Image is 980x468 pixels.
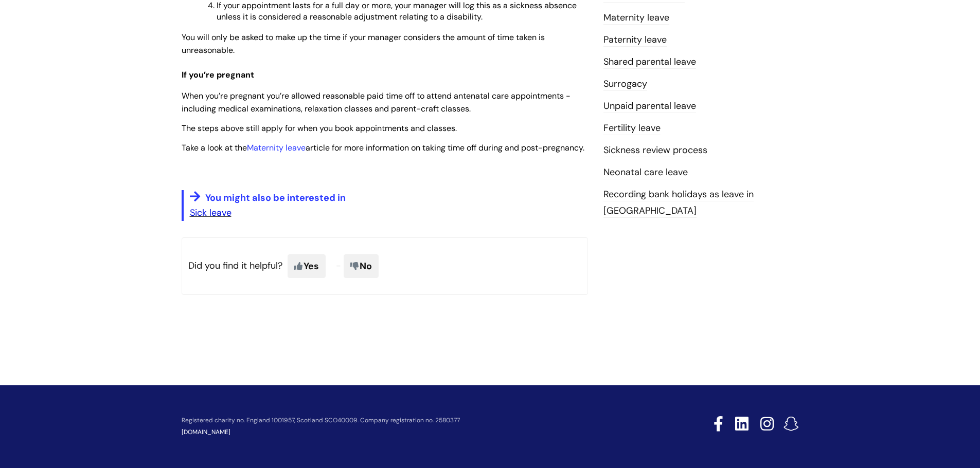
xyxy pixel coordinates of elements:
[182,90,571,114] span: When you’re pregnant you’re allowed reasonable paid time off to attend antenatal care appointment...
[247,142,306,153] a: Maternity leave
[182,237,588,295] p: Did you find it helpful?
[182,428,230,436] a: [DOMAIN_NAME]
[603,166,688,179] a: Neonatal care leave
[182,123,457,134] span: The steps above still apply for when you book appointments and classes.
[603,122,661,135] a: Fertility leave
[344,254,379,278] span: No
[190,207,231,219] a: Sick leave
[182,32,545,55] span: You will only be asked to make up the time if your manager considers the amount of time taken is ...
[603,100,696,113] a: Unpaid parental leave
[182,69,254,80] span: If you’re pregnant
[182,417,640,424] p: Registered charity no. England 1001957, Scotland SCO40009. Company registration no. 2580377
[603,11,669,25] a: Maternity leave
[603,78,647,91] a: Surrogacy
[205,192,346,204] span: You might also be interested in
[288,254,326,278] span: Yes
[603,188,754,218] a: Recording bank holidays as leave in [GEOGRAPHIC_DATA]
[603,144,707,157] a: Sickness review process
[182,142,584,153] span: Take a look at the article for more information on taking time off during and post-pregnancy.
[603,55,696,69] a: Shared parental leave
[603,33,667,47] a: Paternity leave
